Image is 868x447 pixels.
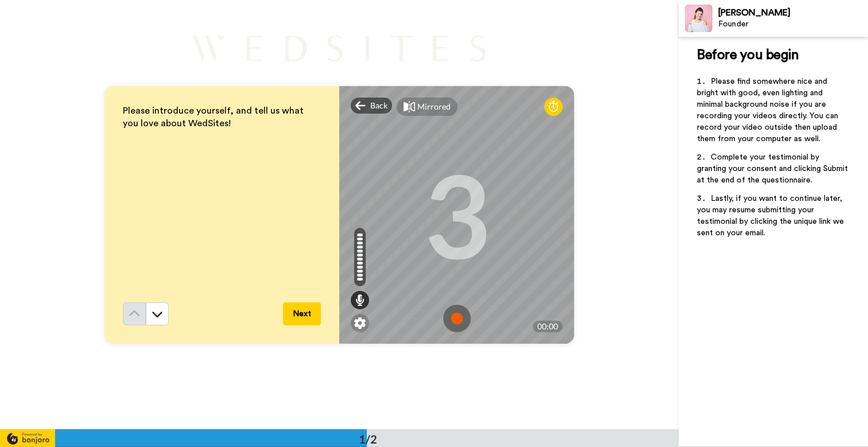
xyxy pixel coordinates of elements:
span: Back [370,100,387,111]
button: Next [283,302,321,325]
span: Please find somewhere nice and bright with good, even lighting and minimal background noise if yo... [697,77,840,143]
span: Lastly, if you want to continue later, you may resume submitting your testimonial by clicking the... [697,195,846,237]
span: Complete your testimonial by granting your consent and clicking Submit at the end of the question... [697,153,850,184]
div: Founder [718,20,867,29]
div: [PERSON_NAME] [718,7,867,18]
div: 1/2 [340,431,396,447]
div: Back [351,98,392,114]
div: 3 [424,172,490,258]
div: Mirrored [417,101,451,112]
img: ic_gear.svg [354,317,366,329]
img: ic_record_start.svg [443,305,471,332]
span: Before you begin [697,48,799,62]
img: Profile Image [685,5,712,32]
div: 00:00 [533,321,563,332]
span: Please introduce yourself, and tell us what you love about WedSites! [123,106,306,129]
